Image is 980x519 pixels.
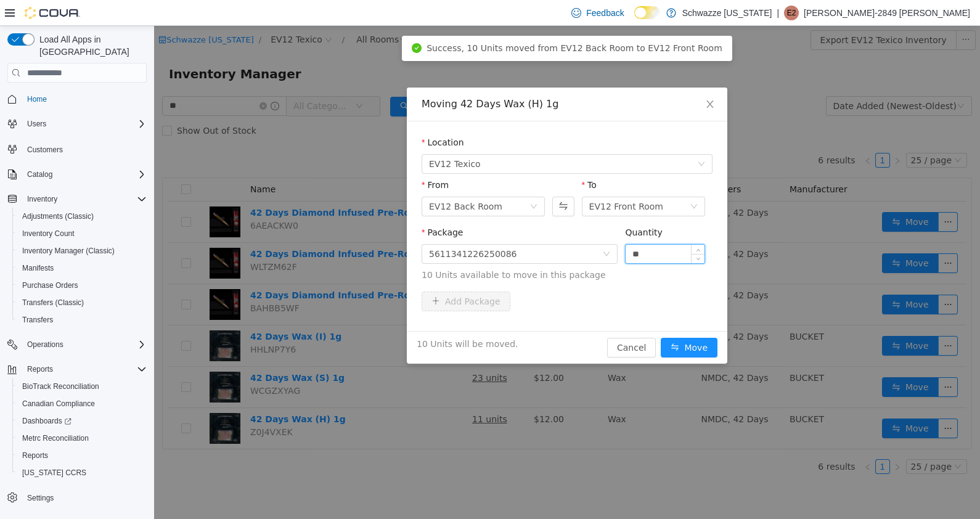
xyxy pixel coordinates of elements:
p: | [777,6,779,20]
span: Dark Mode [634,19,635,20]
span: Manifests [22,263,54,273]
button: icon: swapMove [507,312,563,332]
img: Cova [25,7,80,19]
span: Reports [22,451,48,460]
button: Swap [398,171,420,190]
i: icon: up [542,222,546,226]
span: Success, 10 Units moved from EV12 Back Room to EV12 Front Room [272,17,568,27]
a: Dashboards [12,412,152,430]
button: Inventory [22,192,62,206]
button: Users [22,116,51,131]
span: Customers [22,141,147,157]
i: icon: down [376,177,383,186]
a: Transfers [17,313,58,327]
i: icon: down [544,134,551,143]
a: [US_STATE] CCRS [17,465,91,480]
div: EV12 Front Room [435,171,509,190]
div: 5611341226250086 [275,219,363,237]
span: Purchase Orders [17,278,147,293]
a: Home [22,92,52,107]
span: Dashboards [17,414,147,428]
span: Reports [27,364,53,374]
button: Reports [12,447,152,464]
button: Metrc Reconciliation [12,430,152,447]
label: Location [267,112,310,121]
span: Metrc Reconciliation [22,433,89,443]
button: Reports [2,361,152,378]
i: icon: close [551,73,561,83]
a: Transfers (Classic) [17,295,89,310]
span: Feedback [586,7,624,19]
span: Inventory [22,192,147,206]
i: icon: down [536,177,544,186]
span: Decrease Value [537,228,550,237]
i: icon: check-circle [258,17,267,27]
a: Inventory Count [17,226,80,241]
span: [US_STATE] CCRS [22,468,86,478]
span: Manifests [17,261,147,276]
span: Canadian Compliance [17,396,147,411]
a: Feedback [566,1,629,25]
span: Customers [27,145,63,155]
span: Inventory Count [22,229,75,239]
p: Schwazze [US_STATE] [682,6,772,20]
button: Manifests [12,259,152,277]
button: Inventory Count [12,225,152,242]
span: BioTrack Reconciliation [17,379,147,394]
label: To [428,154,443,164]
span: Increase Value [537,219,550,228]
span: Purchase Orders [22,280,78,290]
span: Users [27,119,46,129]
a: Canadian Compliance [17,396,100,411]
div: EV12 Back Room [275,171,348,190]
span: Inventory Count [17,226,147,241]
a: Adjustments (Classic) [17,209,99,224]
a: Inventory Manager (Classic) [17,243,120,258]
span: Adjustments (Classic) [22,211,94,221]
button: Catalog [2,166,152,183]
span: Adjustments (Classic) [17,209,147,224]
button: Canadian Compliance [12,395,152,412]
span: Settings [27,493,54,503]
span: Reports [17,448,147,463]
span: Metrc Reconciliation [17,431,147,446]
span: Inventory Manager (Classic) [17,243,147,258]
a: Metrc Reconciliation [17,431,94,446]
span: Load All Apps in [GEOGRAPHIC_DATA] [35,33,147,58]
span: Home [27,94,47,104]
label: From [267,154,295,164]
button: Close [539,62,573,96]
span: 10 Units available to move in this package [267,243,558,256]
span: BioTrack Reconciliation [22,382,99,391]
a: Manifests [17,261,59,276]
span: Home [22,91,147,107]
button: Operations [2,336,152,353]
div: Erik-2849 Southard [784,6,799,20]
p: [PERSON_NAME]-2849 [PERSON_NAME] [804,6,970,20]
span: E2 [787,6,796,20]
span: Transfers [22,315,53,325]
button: Operations [22,337,68,352]
button: icon: plusAdd Package [267,266,356,285]
span: Dashboards [22,416,71,426]
button: Customers [2,140,152,158]
span: Transfers (Classic) [22,298,84,308]
a: Customers [22,142,68,157]
span: Operations [27,340,63,349]
label: Quantity [471,202,508,211]
span: Canadian Compliance [22,399,95,409]
button: Inventory [2,190,152,208]
span: EV12 Texico [275,129,327,147]
a: Settings [22,491,59,505]
input: Dark Mode [634,6,660,19]
span: Washington CCRS [17,465,147,480]
a: Purchase Orders [17,278,83,293]
button: Settings [2,489,152,507]
div: Moving 42 Days Wax (H) 1g [267,72,558,85]
button: Inventory Manager (Classic) [12,242,152,259]
button: Cancel [453,312,502,332]
a: Dashboards [17,414,76,428]
button: BioTrack Reconciliation [12,378,152,395]
span: Catalog [22,167,147,182]
span: Transfers (Classic) [17,295,147,310]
